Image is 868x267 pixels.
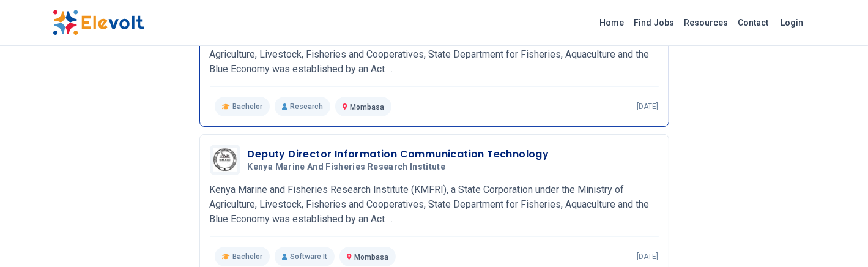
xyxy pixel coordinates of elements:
a: Login [774,10,811,35]
p: Kenya Marine and Fisheries Research Institute (KMFRI), a State Corporation under the Ministry of ... [210,182,659,227]
span: Bachelor [232,252,262,261]
img: Kenya Marine and Fisheries Research Institute [213,148,237,172]
span: Bachelor [232,102,262,111]
span: Kenya Marine and Fisheries Research Institute [248,162,446,173]
p: Research [275,97,330,116]
span: Mombasa [350,103,384,111]
a: Home [595,13,629,32]
p: [DATE] [637,252,659,261]
p: [DATE] [637,102,659,111]
span: Mombasa [354,253,388,261]
p: Software It [275,247,335,266]
p: Kenya Marine and Fisheries Research Institute (KMFRI), a State Corporation under the Ministry of ... [210,32,659,77]
a: Kenya Marine and Fisheries Research InstituteDeputy Director Information Communication Technology... [210,145,659,266]
h3: Deputy Director Information Communication Technology [248,147,549,162]
a: Find Jobs [629,13,680,32]
a: Resources [680,13,733,32]
a: Contact [733,13,774,32]
iframe: Chat Widget [807,208,868,267]
img: Elevolt [53,10,144,36]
